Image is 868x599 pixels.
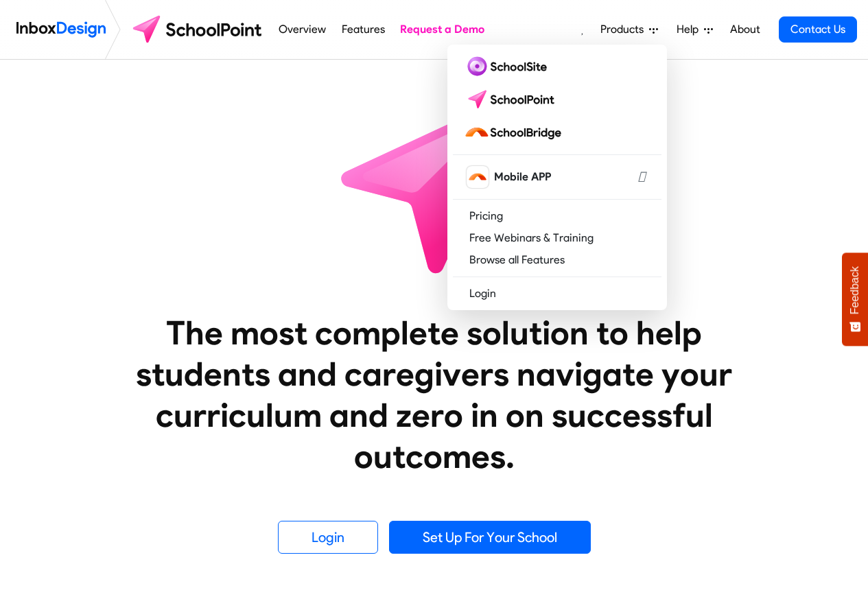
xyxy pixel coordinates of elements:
a: Free Webinars & Training [453,227,661,249]
img: schoolsite logo [464,56,552,78]
img: icon_schoolpoint.svg [311,60,558,307]
span: Mobile APP [494,169,551,185]
span: Products [600,21,649,38]
span: Feedback [849,266,861,314]
button: Feedback - Show survey [842,252,868,346]
a: Set Up For Your School [389,521,591,554]
a: About [726,16,764,43]
img: schoolpoint logo [464,89,561,110]
img: schoolbridge logo [464,121,567,143]
a: Products [595,16,664,43]
img: schoolpoint logo [126,13,271,46]
a: Login [453,283,661,305]
span: Help [677,21,704,38]
a: Help [671,16,718,43]
a: Features [338,16,388,43]
a: Browse all Features [453,249,661,271]
img: schoolbridge icon [467,166,489,188]
a: Login [278,521,378,554]
a: Contact Us [779,16,857,43]
div: Products [447,45,667,310]
a: Overview [275,16,330,43]
a: Request a Demo [397,16,489,43]
a: Pricing [453,205,661,227]
heading: The most complete solution to help students and caregivers navigate your curriculum and zero in o... [108,312,760,477]
a: schoolbridge icon Mobile APP [453,161,661,193]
